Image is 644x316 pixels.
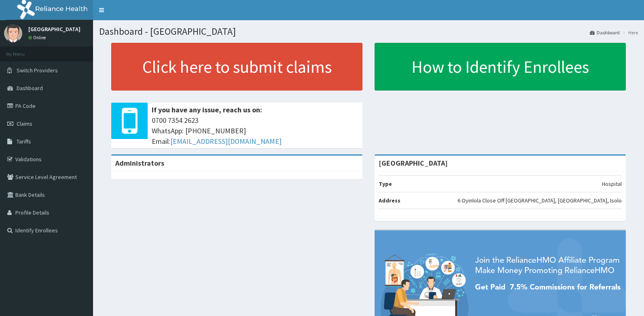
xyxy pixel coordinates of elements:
span: Switch Providers [17,67,58,74]
b: Type [379,180,392,187]
b: Administrators [115,158,164,168]
h1: Dashboard - [GEOGRAPHIC_DATA] [99,26,638,37]
span: Claims [17,120,32,127]
a: Click here to submit claims [111,43,362,91]
p: Hospital [602,180,622,188]
p: 6 Oyinlola Close Off [GEOGRAPHIC_DATA], [GEOGRAPHIC_DATA], Isolo [458,196,622,204]
b: Address [379,197,400,204]
a: [EMAIL_ADDRESS][DOMAIN_NAME] [170,137,282,146]
span: Tariffs [17,138,31,145]
img: User Image [4,24,22,42]
a: Dashboard [590,29,620,36]
span: Dashboard [17,84,43,92]
a: Online [28,35,48,40]
p: [GEOGRAPHIC_DATA] [28,26,80,32]
span: 0700 7354 2623 WhatsApp: [PHONE_NUMBER] Email: [152,115,358,146]
b: If you have any issue, reach us on: [152,105,262,114]
strong: [GEOGRAPHIC_DATA] [379,158,448,168]
a: How to Identify Enrollees [375,43,626,91]
li: Here [621,29,638,36]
